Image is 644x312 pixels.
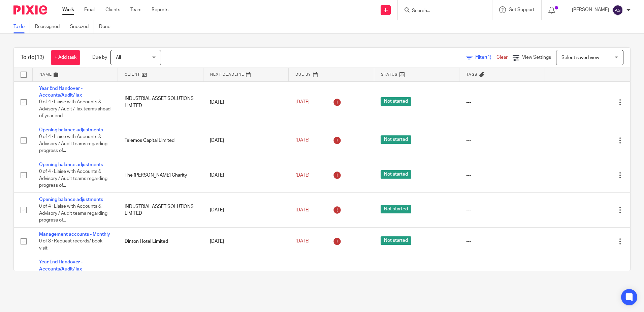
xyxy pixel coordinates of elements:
[203,228,289,255] td: [DATE]
[572,6,609,13] p: [PERSON_NAME]
[295,208,310,212] span: [DATE]
[84,6,95,13] a: Email
[203,192,289,227] td: [DATE]
[381,97,411,106] span: Not started
[39,100,110,118] span: 0 of 4 · Liaise with Accounts & Advisory / Audit / Tax teams ahead of year end
[118,255,203,297] td: Data Discovery Solutions Ltd
[475,55,496,60] span: Filter
[496,55,508,60] a: Clear
[70,20,94,33] a: Snoozed
[118,81,203,123] td: INDUSTRIAL ASSET SOLUTIONS LIMITED
[130,6,141,13] a: Team
[35,20,65,33] a: Reassigned
[522,55,551,60] span: View Settings
[13,5,47,15] img: Pixie
[466,137,538,144] div: ---
[295,239,310,244] span: [DATE]
[612,5,623,16] img: svg%3E
[116,55,121,60] span: All
[466,207,538,213] div: ---
[411,8,472,14] input: Search
[466,172,538,179] div: ---
[466,238,538,245] div: ---
[39,86,83,98] a: Year End Handover - Accounts/Audit/Tax
[466,99,538,106] div: ---
[13,20,30,33] a: To do
[51,50,80,65] a: + Add task
[35,55,44,60] span: (13)
[295,138,310,143] span: [DATE]
[203,81,289,123] td: [DATE]
[381,170,411,179] span: Not started
[118,192,203,227] td: INDUSTRIAL ASSET SOLUTIONS LIMITED
[39,128,103,132] a: Opening balance adjustments
[39,239,102,251] span: 0 of 8 · Request records/ book visit
[295,100,310,104] span: [DATE]
[118,228,203,255] td: Dinton Hotel Limited
[203,123,289,158] td: [DATE]
[203,158,289,192] td: [DATE]
[39,204,107,223] span: 0 of 4 · Liaise with Accounts & Advisory / Audit teams regarding progress of...
[92,54,107,61] p: Due by
[561,55,599,60] span: Select saved view
[486,55,491,60] span: (1)
[381,236,411,245] span: Not started
[39,232,110,237] a: Management accounts - Monthly
[39,169,107,188] span: 0 of 4 · Liaise with Accounts & Advisory / Audit teams regarding progress of...
[152,6,168,13] a: Reports
[39,197,103,202] a: Opening balance adjustments
[105,6,120,13] a: Clients
[62,6,74,13] a: Work
[466,73,478,76] span: Tags
[39,260,83,271] a: Year End Handover - Accounts/Audit/Tax
[118,123,203,158] td: Telemos Capital Limited
[39,162,103,167] a: Opening balance adjustments
[381,135,411,144] span: Not started
[39,134,107,153] span: 0 of 4 · Liaise with Accounts & Advisory / Audit teams regarding progress of...
[381,205,411,213] span: Not started
[99,20,116,33] a: Done
[509,7,535,12] span: Get Support
[118,158,203,192] td: The [PERSON_NAME] Charity
[21,54,44,61] h1: To do
[203,255,289,297] td: [DATE]
[295,173,310,178] span: [DATE]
